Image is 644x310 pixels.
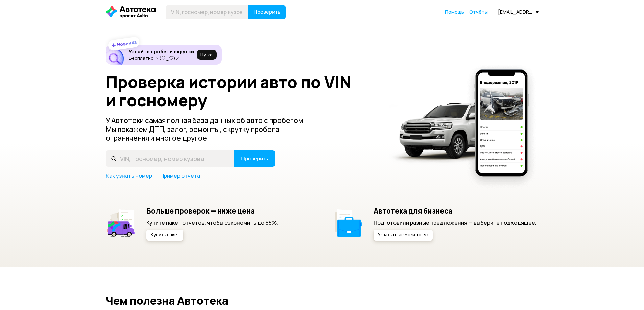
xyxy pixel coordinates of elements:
p: Бесплатно ヽ(♡‿♡)ノ [129,55,194,61]
button: Купить пакет [146,230,183,241]
button: Проверить [248,5,286,19]
a: Помощь [445,9,464,16]
input: VIN, госномер, номер кузова [166,5,248,19]
a: Отчёты [469,9,488,16]
a: Пример отчёта [160,172,200,179]
span: Узнать о возможностях [378,233,429,237]
a: Как узнать номер [106,172,152,179]
h1: Проверка истории авто по VIN и госномеру [106,73,381,109]
strong: Новинка [116,39,137,48]
h5: Автотека для бизнеса [374,206,536,215]
h5: Больше проверок — ниже цена [146,206,278,215]
h6: Узнайте пробег и скрутки [129,49,194,55]
span: Ну‑ка [200,52,213,57]
p: Купите пакет отчётов, чтобы сэкономить до 65%. [146,219,278,226]
h2: Чем полезна Автотека [106,294,539,307]
p: Подготовили разные предложения — выберите подходящее. [374,219,536,226]
div: [EMAIL_ADDRESS][DOMAIN_NAME] [498,9,539,15]
span: Проверить [253,9,280,15]
input: VIN, госномер, номер кузова [106,150,235,167]
button: Узнать о возможностях [374,230,433,241]
span: Купить пакет [150,233,179,237]
span: Проверить [241,156,268,161]
button: Проверить [234,150,275,167]
p: У Автотеки самая полная база данных об авто с пробегом. Мы покажем ДТП, залог, ремонты, скрутку п... [106,116,316,142]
